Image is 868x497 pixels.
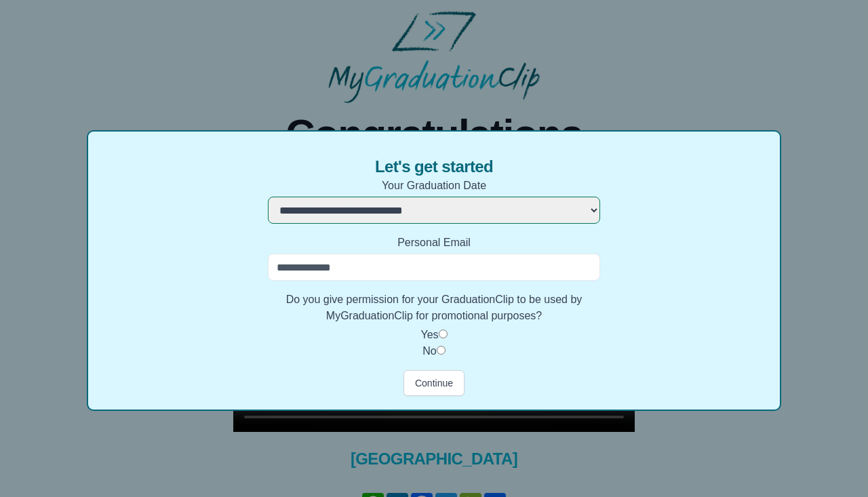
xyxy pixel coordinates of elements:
[420,329,438,340] label: Yes
[268,178,600,194] label: Your Graduation Date
[268,235,600,251] label: Personal Email
[403,370,465,396] button: Continue
[268,292,600,324] label: Do you give permission for your GraduationClip to be used by MyGraduationClip for promotional pur...
[422,345,436,357] label: No
[375,156,493,178] span: Let's get started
